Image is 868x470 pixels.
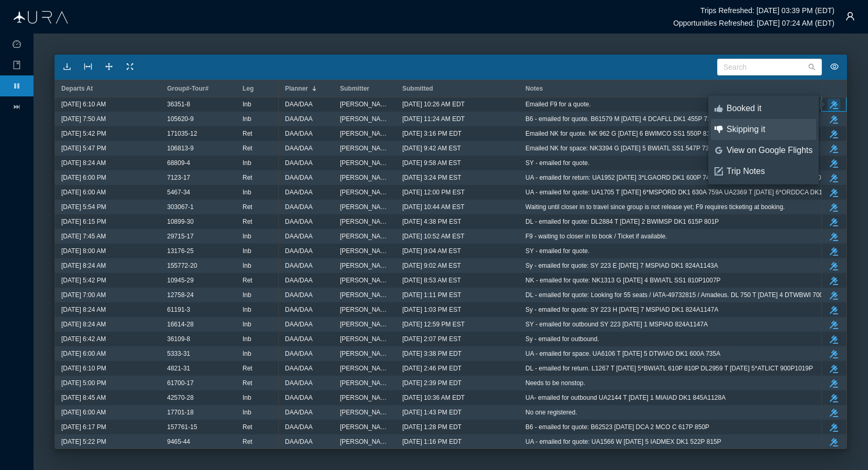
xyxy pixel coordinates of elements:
[525,274,721,287] span: NK - emailed for quote: NK1313 G [DATE] 4 BWIATL SS1 810P1007P
[402,85,433,92] span: Submitted
[61,244,106,258] span: [DATE] 8:00 AM
[525,97,591,111] span: Emailed F9 for a quote.
[715,146,723,155] i: icon: google
[402,97,465,111] span: [DATE] 10:26 AM EDT
[167,244,194,258] span: 13176-25
[525,215,719,228] span: DL - emailed for quote: DL2884 T [DATE] 2 BWIMSP DK1 615P 801P
[727,103,812,114] div: Booked it
[340,127,390,140] span: [PERSON_NAME]
[167,97,190,111] span: 36351-8
[167,332,190,346] span: 36109-8
[808,63,816,71] i: icon: search
[243,112,251,126] span: Inb
[243,362,252,375] span: Ret
[61,420,106,434] span: [DATE] 6:17 PM
[243,406,251,419] span: Inb
[285,171,313,184] span: DAA/DAA
[826,59,843,75] button: icon: eye
[285,318,313,331] span: DAA/DAA
[61,185,106,199] span: [DATE] 6:00 AM
[402,200,465,214] span: [DATE] 10:44 AM EST
[402,376,462,390] span: [DATE] 2:39 PM EDT
[61,288,106,302] span: [DATE] 7:00 AM
[285,288,313,302] span: DAA/DAA
[243,274,252,287] span: Ret
[61,362,106,375] span: [DATE] 6:10 PM
[840,6,861,27] button: icon: user
[340,332,390,346] span: [PERSON_NAME]
[340,274,390,287] span: [PERSON_NAME]
[167,259,197,272] span: 155772-20
[340,85,369,92] span: Submitter
[61,376,106,390] span: [DATE] 5:00 PM
[402,185,465,199] span: [DATE] 12:00 PM EST
[285,185,313,199] span: DAA/DAA
[167,376,194,390] span: 61700-17
[167,112,194,126] span: 105620-9
[61,112,106,126] span: [DATE] 7:50 AM
[402,435,462,449] span: [DATE] 1:16 PM EDT
[243,200,252,214] span: Ret
[525,141,717,155] span: Emailed NK for space: NK3394 G [DATE] 5 BWIATL SS1 547P 739P
[61,318,106,331] span: [DATE] 8:24 AM
[167,141,194,155] span: 106813-9
[340,171,390,184] span: [PERSON_NAME]
[402,215,461,228] span: [DATE] 4:38 PM EST
[61,229,106,243] span: [DATE] 7:45 AM
[285,127,313,140] span: DAA/DAA
[167,171,190,184] span: 7123-17
[340,112,390,126] span: [PERSON_NAME]
[525,347,720,360] span: UA - emailed for space. UA6106 T [DATE] 5 DTWIAD DK1 600A 735A
[61,97,106,111] span: [DATE] 6:10 AM
[61,215,106,228] span: [DATE] 6:15 PM
[340,391,390,405] span: [PERSON_NAME]
[525,420,709,434] span: B6 - emailed for quote: B62523 [DATE] DCA 2 MCO C 617P 850P
[285,332,313,346] span: DAA/DAA
[402,171,461,184] span: [DATE] 3:24 PM EST
[525,171,847,184] span: UA - emailed for return: UA1952 [DATE] 3*LGAORD DK1 600P 749P UA2627 [DATE] 3*ORDMSP DK1 905P1029P
[402,420,462,434] span: [DATE] 1:28 PM EDT
[525,127,718,140] span: Emailed NK for quote. NK 962 G [DATE] 6 BWIMCO SS1 550P 814P
[340,288,390,302] span: [PERSON_NAME]
[13,40,21,48] i: icon: dashboard
[285,112,313,126] span: DAA/DAA
[167,215,194,228] span: 10899-30
[340,435,390,449] span: [PERSON_NAME]
[14,11,68,24] img: Aura Logo
[61,332,106,346] span: [DATE] 6:42 AM
[402,141,461,155] span: [DATE] 9:42 AM EST
[285,406,313,419] span: DAA/DAA
[122,59,138,75] button: icon: fullscreen
[340,244,390,258] span: [PERSON_NAME]
[285,244,313,258] span: DAA/DAA
[285,362,313,375] span: DAA/DAA
[340,406,390,419] span: [PERSON_NAME]
[340,200,390,214] span: [PERSON_NAME]
[167,200,194,214] span: 303067-1
[243,171,252,184] span: Ret
[285,97,313,111] span: DAA/DAA
[167,185,190,199] span: 5467-34
[525,303,718,316] span: Sy - emailed for quote: SY 223 H [DATE] 7 MSPIAD DK1 824A1147A
[167,156,190,170] span: 68809-4
[340,318,390,331] span: [PERSON_NAME]
[340,97,390,111] span: [PERSON_NAME]
[525,259,718,272] span: Sy - emailed for quote: SY 223 E [DATE] 7 MSPIAD DK1 824A1143A
[525,229,667,243] span: F9 - waiting to closer in to book / Ticket if available.
[340,215,390,228] span: [PERSON_NAME]
[285,85,308,92] span: Planner
[243,85,254,92] span: Leg
[402,244,461,258] span: [DATE] 9:04 AM EST
[285,215,313,228] span: DAA/DAA
[61,274,106,287] span: [DATE] 5:42 PM
[285,200,313,214] span: DAA/DAA
[340,141,390,155] span: [PERSON_NAME]
[243,229,251,243] span: Inb
[167,318,194,331] span: 16614-28
[402,406,462,419] span: [DATE] 1:43 PM EDT
[402,332,461,346] span: [DATE] 2:07 PM EST
[61,435,106,449] span: [DATE] 5:22 PM
[402,259,461,272] span: [DATE] 9:02 AM EST
[285,259,313,272] span: DAA/DAA
[525,244,590,258] span: SY - emailed for quote.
